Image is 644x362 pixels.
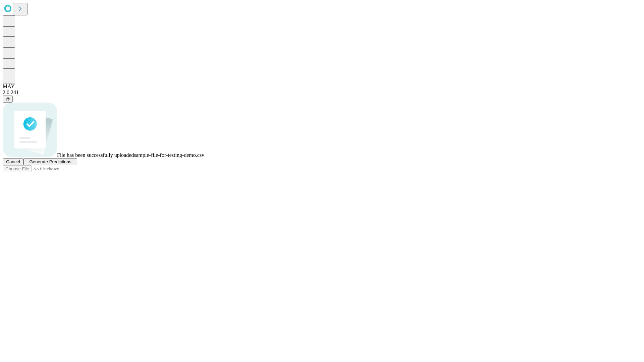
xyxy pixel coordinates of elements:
button: Cancel [3,158,23,165]
div: MAY [3,83,641,89]
span: sample-file-for-testing-demo.csv [134,152,204,158]
div: 2.0.241 [3,89,641,96]
span: File has been successfully uploaded [57,152,134,158]
span: Cancel [6,159,20,164]
span: Generate Predictions [29,159,71,164]
button: @ [3,96,13,103]
span: @ [5,97,10,102]
button: Generate Predictions [23,158,77,165]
